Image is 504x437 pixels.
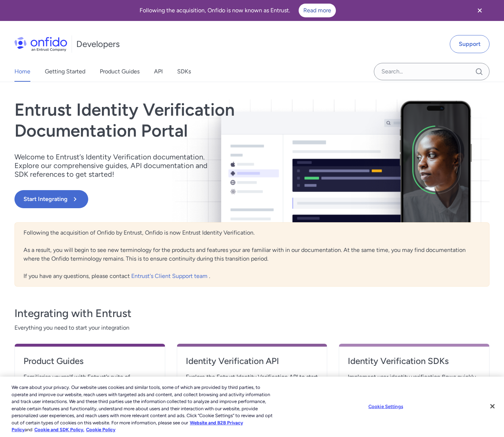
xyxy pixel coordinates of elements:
[14,190,88,208] button: Start Integrating
[86,427,115,432] a: Cookie Policy
[14,37,67,51] img: Onfido Logo
[14,153,217,179] p: Welcome to Entrust’s Identity Verification documentation. Explore our comprehensive guides, API d...
[14,190,347,208] a: Start Integrating
[450,35,490,53] a: Support
[348,355,480,367] h4: Identity Verification SDKs
[24,373,156,390] span: Familiarise yourself with Entrust’s suite of document, biometric and compliance products
[100,61,140,82] a: Product Guides
[14,99,347,141] h1: Entrust Identity Verification Documentation Portal
[186,355,319,367] h4: Identity Verification API
[374,63,490,80] input: Onfido search input field
[14,324,490,332] span: Everything you need to start your integration
[363,399,408,414] button: Cookie Settings
[14,61,30,82] a: Home
[154,61,163,82] a: API
[14,222,490,287] div: Following the acquisition of Onfido by Entrust, Onfido is now Entrust Identity Verification. As a...
[12,384,277,433] div: We care about your privacy. Our website uses cookies and similar tools, some of which are provide...
[484,398,500,414] button: Close
[76,38,120,50] h1: Developers
[186,373,319,390] span: Explore the Entrust Identity Verification API to start your integration journey
[9,4,466,17] div: Following the acquisition, Onfido is now known as Entrust.
[45,61,85,82] a: Getting Started
[24,355,156,373] a: Product Guides
[299,4,336,17] a: Read more
[131,273,209,279] a: Entrust's Client Support team
[475,6,484,15] svg: Close banner
[34,427,84,432] a: Cookie and SDK Policy.
[186,355,319,373] a: Identity Verification API
[348,373,480,390] span: Implement user identity verification flows quickly and easily using Entrust’s Identity Verificati...
[348,355,480,373] a: Identity Verification SDKs
[177,61,191,82] a: SDKs
[24,355,156,367] h4: Product Guides
[14,306,490,321] h3: Integrating with Entrust
[466,1,493,20] button: Close banner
